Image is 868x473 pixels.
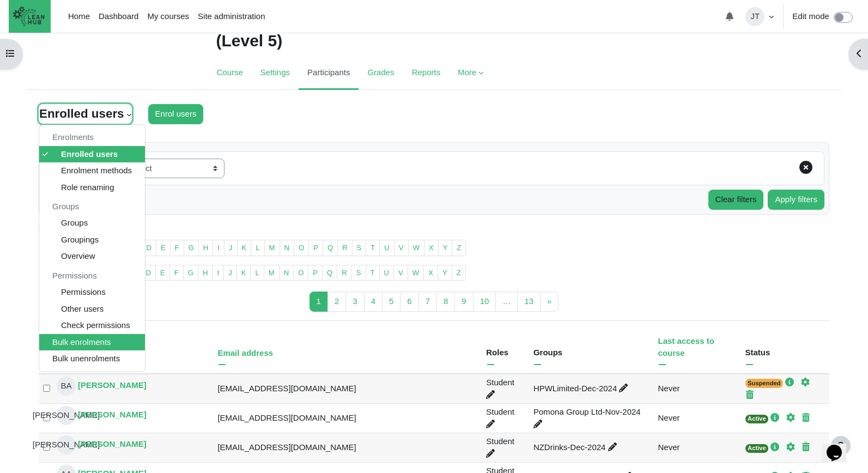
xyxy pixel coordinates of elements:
i: Manual enrolments [770,442,779,451]
i: Edit enrolment [786,413,795,422]
a: I [213,265,224,281]
li: Groupings [39,232,145,248]
i: John Akarana's role assignments [486,449,495,458]
a: O [293,265,308,281]
i: Unenrol [802,413,810,422]
span: 1 [317,296,321,306]
a: I [213,240,224,256]
img: The Lean Hub [9,2,48,31]
a: Unenrol [802,442,815,452]
a: Y [438,265,452,281]
a: H [198,240,213,256]
a: [PERSON_NAME][PERSON_NAME] [57,435,147,454]
td: Never [655,374,743,404]
a: Manual enrolments [770,442,784,452]
a: K [236,265,251,281]
a: Settings [252,57,299,90]
a: J [224,240,238,256]
a: L [251,240,264,256]
button: Clear filters [708,190,764,210]
a: N [279,265,294,281]
li: Enrolment methods [39,162,145,179]
a: H [198,265,213,281]
span: 6 [407,296,411,306]
a: F [169,265,184,281]
li: Enrolled users [39,146,145,163]
p: 258 participants found [39,219,829,232]
i: Manual enrolments [785,378,794,386]
a: Edit enrolment [786,442,799,452]
a: K [237,240,252,256]
a: Reports [403,57,450,90]
a: D [141,265,156,281]
span: 7 [426,296,430,306]
i: Edit groups for "Bridget Adair" [619,384,628,392]
a: E [156,240,171,256]
a: Edit enrolment [801,378,814,387]
div: Enrolled users [39,104,132,124]
a: Unenrol [802,413,815,422]
a: W [408,265,424,281]
i: Unenrol [745,390,754,399]
i: Manual enrolments [770,413,779,422]
a: More [449,57,492,90]
a: Y [438,240,453,256]
th: Roles [484,321,531,374]
a: Student [486,378,514,399]
i: Junante Jr Valdez Agustin's role assignments [486,420,495,428]
span: [PERSON_NAME] [57,435,76,454]
a: Hide Status [745,360,758,369]
label: Edit mode [792,10,829,23]
a: Hide Last access to course [658,360,671,369]
li: Bulk unenrolments [39,350,145,367]
a: Edit enrolment [786,413,799,422]
li: Groups [39,198,145,215]
iframe: chat widget [822,429,857,462]
li: Groups [39,215,145,232]
a: W [408,240,424,256]
th: Status [743,321,829,374]
span: 13 [524,296,533,306]
a: G [183,265,198,281]
i: Edit groups for "Junante Jr Valdez Agustin" [533,420,542,428]
a: Hide Roles [486,360,499,369]
a: HPWLimited-Dec-2024 [533,384,633,393]
span: 2 [335,296,339,306]
span: [PERSON_NAME] [57,406,76,425]
i: Edit enrolment [786,442,795,451]
i: Edit groups for "John Akarana" [608,442,617,451]
a: N [280,240,294,256]
a: NZDrinks-Dec-2024 [533,442,621,452]
td: [EMAIL_ADDRESS][DOMAIN_NAME] [215,433,484,463]
span: Active [745,415,769,424]
a: Unenrol [745,390,758,399]
span: 4 [371,296,375,306]
a: Email address [217,348,482,360]
a: T [366,240,380,256]
a: Z [452,240,466,256]
span: Suspended [745,379,784,388]
li: Permissions [39,284,145,301]
i: Toggle notifications menu [725,12,734,21]
i: Edit enrolment [801,378,810,386]
a: M [264,240,280,256]
a: O [294,240,309,256]
a: Student [486,407,514,429]
a: P [308,265,323,281]
a: T [366,265,380,281]
input: Enrol users [148,104,204,124]
li: Bulk enrolments [39,334,145,351]
a: [PERSON_NAME][PERSON_NAME] [57,406,147,425]
a: J [223,265,237,281]
span: Active [745,444,769,453]
a: D [141,240,156,256]
li: Check permissions [39,317,145,334]
span: 9 [462,296,466,306]
a: U [379,265,394,281]
a: Q [322,265,337,281]
span: 8 [444,296,448,306]
a: Grades [359,57,403,90]
a: V [393,265,408,281]
a: X [424,240,439,256]
li: Permissions [39,268,145,284]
